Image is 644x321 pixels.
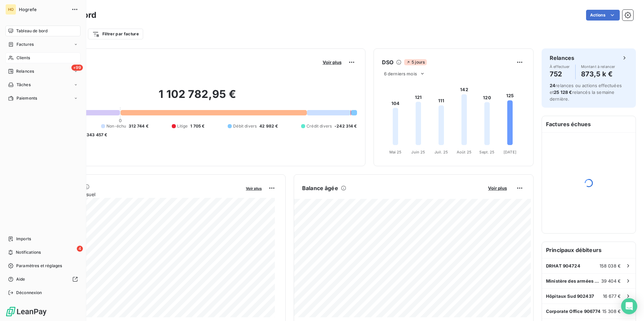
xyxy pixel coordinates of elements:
span: Clients [17,55,30,61]
h6: Balance âgée [302,184,338,192]
span: Corporate Office 906774 [546,309,601,314]
div: Open Intercom Messenger [621,298,637,314]
h2: 1 102 782,95 € [38,87,357,108]
h6: Factures échues [542,116,636,132]
span: Chiffre d'affaires mensuel [38,191,241,198]
span: Hôpitaux Sud 902437 [546,293,594,299]
h4: 873,5 k € [581,69,615,79]
span: Ministère des armées 902110 [546,278,601,284]
span: Aide [16,276,25,282]
span: 4 [77,246,83,252]
a: Aide [5,274,80,285]
button: Voir plus [486,185,509,191]
h6: Relances [550,54,574,62]
span: À effectuer [550,65,570,69]
span: 16 677 € [603,293,621,299]
div: HO [5,4,16,15]
span: Paramètres et réglages [16,263,62,269]
span: 15 308 € [602,309,621,314]
span: 39 404 € [601,278,621,284]
span: Voir plus [246,186,262,191]
button: Voir plus [244,185,264,191]
span: 312 744 € [129,123,148,129]
span: DRHAT 904724 [546,263,580,269]
span: Paiements [17,95,37,101]
tspan: Juil. 25 [434,150,448,154]
tspan: Sept. 25 [479,150,494,154]
span: Crédit divers [307,123,332,129]
button: Actions [586,10,620,21]
span: 6 derniers mois [384,71,417,76]
span: Non-échu [106,123,126,129]
tspan: Mai 25 [389,150,401,154]
span: 42 982 € [259,123,278,129]
tspan: Juin 25 [411,150,425,154]
h6: Principaux débiteurs [542,242,636,258]
span: Hogrefe [19,7,67,12]
span: Factures [17,41,34,47]
span: -343 457 € [85,132,107,138]
img: Logo LeanPay [5,306,47,317]
button: Filtrer par facture [88,29,143,39]
span: Débit divers [233,123,257,129]
span: 25 128 € [554,90,572,95]
span: Voir plus [488,185,507,191]
span: Montant à relancer [581,65,615,69]
tspan: [DATE] [504,150,516,154]
span: Notifications [16,249,41,255]
span: 5 jours [404,59,427,65]
span: Tâches [17,82,31,88]
span: Relances [16,68,34,74]
span: Litige [177,123,188,129]
span: 1 705 € [190,123,204,129]
button: Voir plus [321,59,344,65]
h6: DSO [382,58,393,66]
span: Imports [16,236,31,242]
span: Voir plus [323,60,342,65]
h4: 752 [550,69,570,79]
span: 0 [119,118,122,123]
span: relances ou actions effectuées et relancés la semaine dernière. [550,83,622,102]
span: Déconnexion [16,290,42,296]
span: 158 038 € [600,263,621,269]
tspan: Août 25 [457,150,472,154]
span: +99 [71,65,83,71]
span: 24 [550,83,555,88]
span: -242 314 € [334,123,357,129]
span: Tableau de bord [16,28,47,34]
